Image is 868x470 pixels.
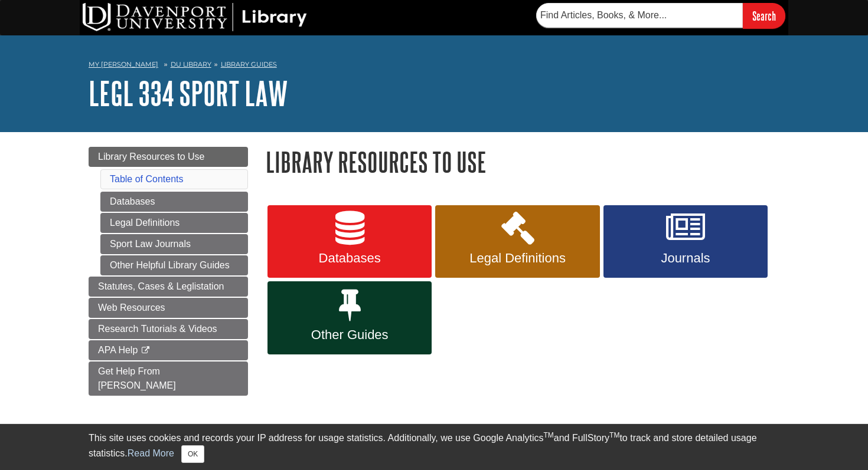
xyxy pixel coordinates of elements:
[221,60,277,68] a: Library Guides
[444,251,590,266] span: Legal Definitions
[98,281,224,291] span: Statutes, Cases & Leglistation
[276,327,423,343] span: Other Guides
[89,319,248,339] a: Research Tutorials & Videos
[98,152,205,162] span: Library Resources to Use
[83,3,307,31] img: DU Library
[89,75,288,111] a: LEGL 334 Sport Law
[141,347,151,354] i: This link opens in a new window
[89,147,248,396] div: Guide Page Menu
[435,205,599,278] a: Legal Definitions
[98,366,176,390] span: Get Help From [PERSON_NAME]
[89,361,248,396] a: Get Help From [PERSON_NAME]
[267,205,432,278] a: Databases
[100,255,248,275] a: Other Helpful Library Guides
[89,277,248,297] a: Statutes, Cases & Leglistation
[89,60,158,70] a: My [PERSON_NAME]
[89,298,248,318] a: Web Resources
[609,431,619,439] sup: TM
[98,345,138,355] span: APA Help
[543,431,553,439] sup: TM
[128,448,174,458] a: Read More
[89,147,248,167] a: Library Resources to Use
[181,445,204,463] button: Close
[98,324,217,334] span: Research Tutorials & Videos
[89,340,248,360] a: APA Help
[110,174,184,184] a: Table of Contents
[536,3,785,28] form: Searches DU Library's articles, books, and more
[89,57,779,75] nav: breadcrumb
[276,251,423,266] span: Databases
[100,192,248,212] a: Databases
[266,147,779,177] h1: Library Resources to Use
[171,60,211,68] a: DU Library
[100,213,248,233] a: Legal Definitions
[536,3,743,28] input: Find Articles, Books, & More...
[603,205,768,278] a: Journals
[98,303,165,313] span: Web Resources
[612,251,759,266] span: Journals
[267,281,432,354] a: Other Guides
[743,3,785,28] input: Search
[100,234,248,254] a: Sport Law Journals
[89,431,779,463] div: This site uses cookies and records your IP address for usage statistics. Additionally, we use Goo...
